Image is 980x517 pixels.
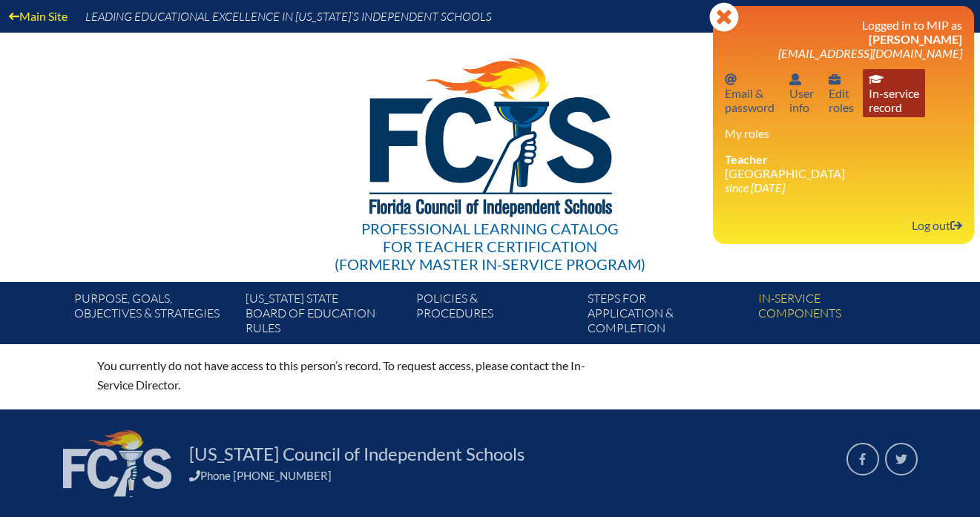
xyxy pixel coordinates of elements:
[719,69,780,117] a: Email passwordEmail &password
[950,220,962,231] svg: Log out
[906,215,968,235] a: Log outLog out
[823,69,860,117] a: User infoEditroles
[869,32,962,46] span: [PERSON_NAME]
[240,288,410,344] a: [US_STATE] StateBoard of Education rules
[783,69,820,117] a: User infoUserinfo
[68,288,239,344] a: Purpose, goals,objectives & strategies
[869,73,884,85] svg: In-service record
[3,6,73,26] a: Main Site
[97,356,619,395] p: You currently do not have access to this person’s record. To request access, please contact the I...
[725,73,737,85] svg: Email password
[725,18,962,60] h3: Logged in to MIP as
[582,288,752,344] a: Steps forapplication & completion
[329,30,651,276] a: Professional Learning Catalog for Teacher Certification(formerly Master In-service Program)
[752,288,923,344] a: In-servicecomponents
[725,152,768,166] span: Teacher
[63,430,171,497] img: FCIS_logo_white
[725,152,962,194] li: [GEOGRAPHIC_DATA]
[337,33,643,235] img: FCISlogo221.eps
[863,69,925,117] a: In-service recordIn-servicerecord
[789,73,801,85] svg: User info
[778,46,962,60] span: [EMAIL_ADDRESS][DOMAIN_NAME]
[725,126,962,140] h3: My roles
[189,469,829,482] div: Phone [PHONE_NUMBER]
[725,180,785,194] i: since [DATE]
[383,237,597,255] span: for Teacher Certification
[829,73,841,85] svg: User info
[709,2,739,32] svg: Close
[335,220,645,273] div: Professional Learning Catalog (formerly Master In-service Program)
[183,442,530,466] a: [US_STATE] Council of Independent Schools
[410,288,581,344] a: Policies &Procedures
